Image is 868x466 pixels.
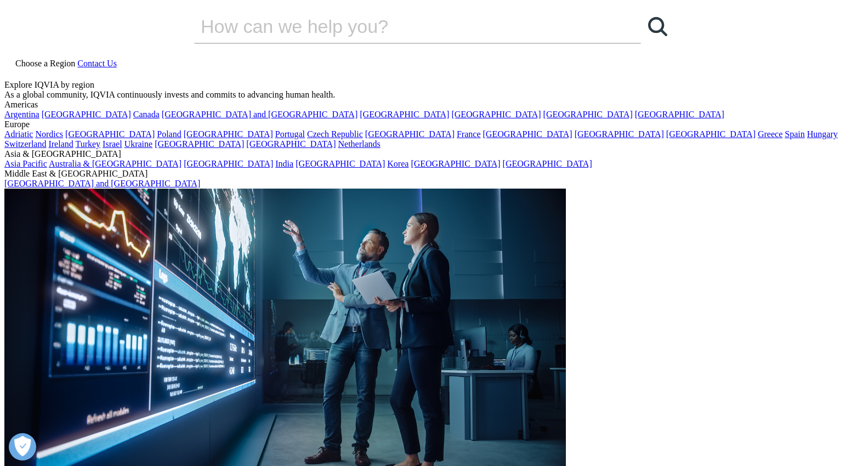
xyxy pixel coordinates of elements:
a: [GEOGRAPHIC_DATA] [42,110,131,119]
a: Contact Us [77,59,117,68]
a: [GEOGRAPHIC_DATA] [184,159,273,168]
svg: Search [648,17,667,36]
a: Greece [758,129,782,139]
a: France [457,129,481,139]
a: Switzerland [4,139,46,149]
a: Ukraine [124,139,153,149]
a: Canada [133,110,160,119]
div: Americas [4,100,864,110]
div: Explore IQVIA by region [4,80,864,90]
a: Nordics [35,129,63,139]
a: Argentina [4,110,39,119]
a: [GEOGRAPHIC_DATA] [246,139,336,149]
input: Search [194,10,610,43]
a: Ireland [48,139,73,149]
a: [GEOGRAPHIC_DATA] [543,110,633,119]
a: [GEOGRAPHIC_DATA] and [GEOGRAPHIC_DATA] [4,179,200,188]
span: Choose a Region [15,59,75,68]
div: As a global community, IQVIA continuously invests and commits to advancing human health. [4,90,864,100]
a: [GEOGRAPHIC_DATA] and [GEOGRAPHIC_DATA] [162,110,358,119]
a: India [275,159,293,168]
a: [GEOGRAPHIC_DATA] [365,129,455,139]
a: [GEOGRAPHIC_DATA] [155,139,244,149]
a: Czech Republic [307,129,363,139]
a: Portugal [275,129,305,139]
a: Korea [387,159,409,168]
a: [GEOGRAPHIC_DATA] [184,129,273,139]
a: [GEOGRAPHIC_DATA] [65,129,155,139]
a: [GEOGRAPHIC_DATA] [635,110,724,119]
a: [GEOGRAPHIC_DATA] [296,159,385,168]
div: Europe [4,120,864,129]
a: Australia & [GEOGRAPHIC_DATA] [49,159,181,168]
a: Netherlands [338,139,380,149]
a: Adriatic [4,129,33,139]
a: Poland [157,129,181,139]
a: [GEOGRAPHIC_DATA] [575,129,664,139]
div: Asia & [GEOGRAPHIC_DATA] [4,149,864,159]
a: [GEOGRAPHIC_DATA] [451,110,541,119]
a: Turkey [75,139,100,149]
a: Israel [103,139,122,149]
button: Open Preferences [9,433,36,461]
a: [GEOGRAPHIC_DATA] [666,129,756,139]
a: [GEOGRAPHIC_DATA] [360,110,449,119]
a: [GEOGRAPHIC_DATA] [483,129,572,139]
a: Spain [785,129,804,139]
a: [GEOGRAPHIC_DATA] [503,159,592,168]
a: Hungary [807,129,838,139]
a: [GEOGRAPHIC_DATA] [411,159,500,168]
a: Asia Pacific [4,159,47,168]
div: Middle East & [GEOGRAPHIC_DATA] [4,169,864,179]
a: Search [641,10,674,43]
